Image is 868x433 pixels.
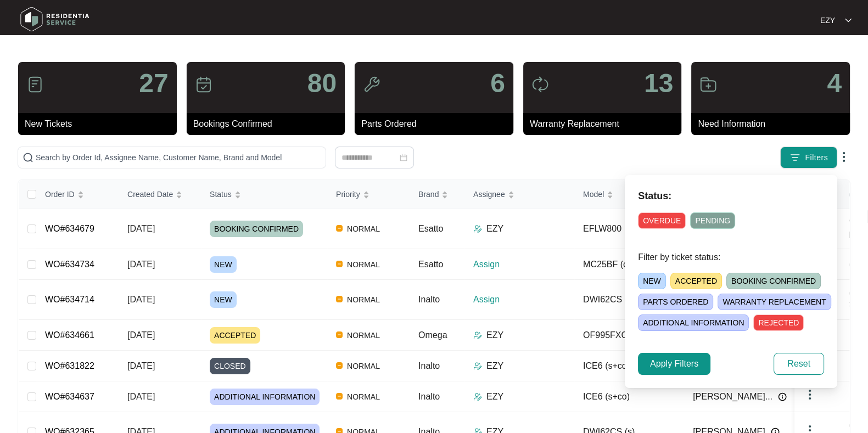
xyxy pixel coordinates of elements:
[486,222,503,235] p: EZY
[127,188,173,200] span: Created Date
[583,188,604,200] span: Model
[418,295,440,304] span: Inalto
[210,291,237,308] span: NEW
[193,117,345,131] p: Bookings Confirmed
[837,150,850,164] img: dropdown arrow
[574,280,684,320] td: DWI62CS (s)
[45,361,94,370] a: WO#631822
[210,358,250,374] span: CLOSED
[670,273,722,289] span: ACCEPTED
[361,117,513,131] p: Parts Ordered
[693,390,772,403] span: [PERSON_NAME]...
[45,224,94,233] a: WO#634679
[490,70,505,97] p: 6
[690,212,735,229] span: PENDING
[343,359,384,373] span: NORMAL
[805,152,828,164] span: Filters
[45,392,94,401] a: WO#634637
[698,117,850,131] p: Need Information
[45,330,94,340] a: WO#634661
[45,295,94,304] a: WO#634714
[195,76,212,93] img: icon
[827,70,842,97] p: 4
[464,180,574,209] th: Assignee
[45,260,94,269] a: WO#634734
[473,331,482,340] img: Assigner Icon
[718,294,831,310] span: WARRANTY REPLACEMENT
[638,353,710,375] button: Apply Filters
[127,260,155,269] span: [DATE]
[26,76,44,93] img: icon
[574,180,684,209] th: Model
[127,224,155,233] span: [DATE]
[336,225,343,232] img: Vercel Logo
[638,251,824,264] p: Filter by ticket status:
[418,260,443,269] span: Esatto
[574,320,684,351] td: OF995FXCOM
[418,224,443,233] span: Esatto
[574,381,684,412] td: ICE6 (s+co)
[127,295,155,304] span: [DATE]
[418,361,440,370] span: Inalto
[787,357,810,370] span: Reset
[778,392,787,401] img: Info icon
[410,180,464,209] th: Brand
[530,117,682,131] p: Warranty Replacement
[343,329,384,342] span: NORMAL
[45,188,75,200] span: Order ID
[336,188,360,200] span: Priority
[201,180,327,209] th: Status
[638,188,824,204] p: Status:
[16,3,93,36] img: residentia service logo
[418,392,440,401] span: Inalto
[774,353,824,375] button: Reset
[343,390,384,403] span: NORMAL
[650,357,698,370] span: Apply Filters
[127,361,155,370] span: [DATE]
[210,389,320,405] span: ADDITIONAL INFORMATION
[845,18,852,23] img: dropdown arrow
[803,388,816,401] img: dropdown arrow
[699,76,717,93] img: icon
[780,147,837,168] button: filter iconFilters
[343,222,384,235] span: NORMAL
[473,224,482,233] img: Assigner Icon
[336,331,343,338] img: Vercel Logo
[36,180,119,209] th: Order ID
[127,330,155,340] span: [DATE]
[753,314,804,331] span: REJECTED
[210,188,232,200] span: Status
[638,212,686,229] span: OVERDUE
[574,209,684,249] td: EFLW800
[119,180,201,209] th: Created Date
[473,362,482,370] img: Assigner Icon
[418,330,447,340] span: Omega
[473,392,482,401] img: Assigner Icon
[473,188,505,200] span: Assignee
[418,188,439,200] span: Brand
[343,293,384,306] span: NORMAL
[307,70,337,97] p: 80
[726,273,821,289] span: BOOKING CONFIRMED
[820,15,835,26] p: EZY
[127,392,155,401] span: [DATE]
[638,273,666,289] span: NEW
[531,76,549,93] img: icon
[139,70,168,97] p: 27
[486,359,503,373] p: EZY
[336,261,343,267] img: Vercel Logo
[473,293,574,306] p: Assign
[486,329,503,342] p: EZY
[210,327,260,344] span: ACCEPTED
[210,221,303,237] span: BOOKING CONFIRMED
[36,151,321,164] input: Search by Order Id, Assignee Name, Customer Name, Brand and Model
[327,180,410,209] th: Priority
[343,258,384,271] span: NORMAL
[210,256,237,273] span: NEW
[574,351,684,381] td: ICE6 (s+co)
[336,393,343,400] img: Vercel Logo
[644,70,673,97] p: 13
[638,294,713,310] span: PARTS ORDERED
[25,117,177,131] p: New Tickets
[363,76,380,93] img: icon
